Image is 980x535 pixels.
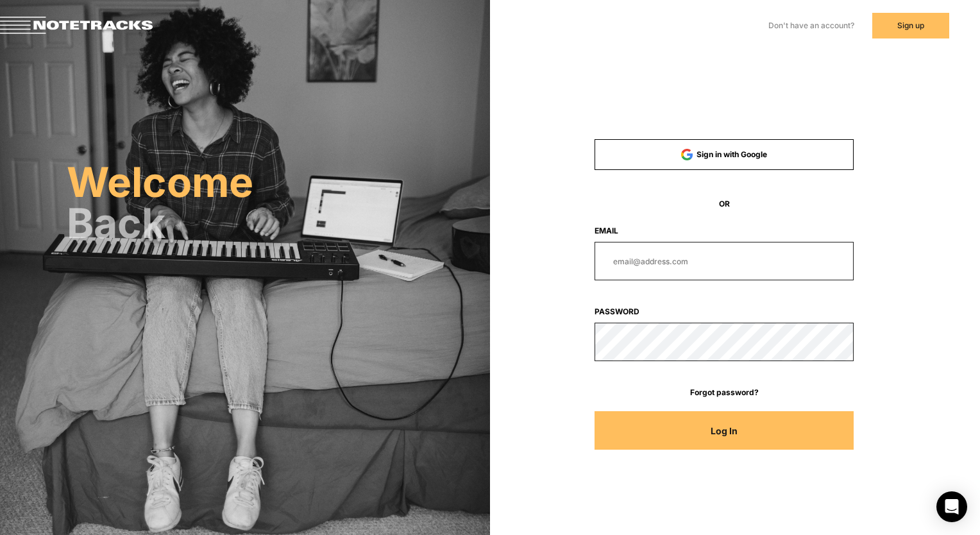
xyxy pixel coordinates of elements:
input: email@address.com [595,242,854,280]
a: Forgot password? [595,387,854,398]
h2: Back [67,205,490,241]
h2: Welcome [67,164,490,200]
button: Sign in with Google [595,139,854,170]
label: Password [595,306,854,318]
span: OR [595,198,854,210]
label: Don't have an account? [768,20,854,31]
button: Log In [595,411,854,450]
div: Open Intercom Messenger [936,491,967,522]
button: Sign up [872,13,949,38]
span: Sign in with Google [697,149,767,159]
label: Email [595,225,854,237]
